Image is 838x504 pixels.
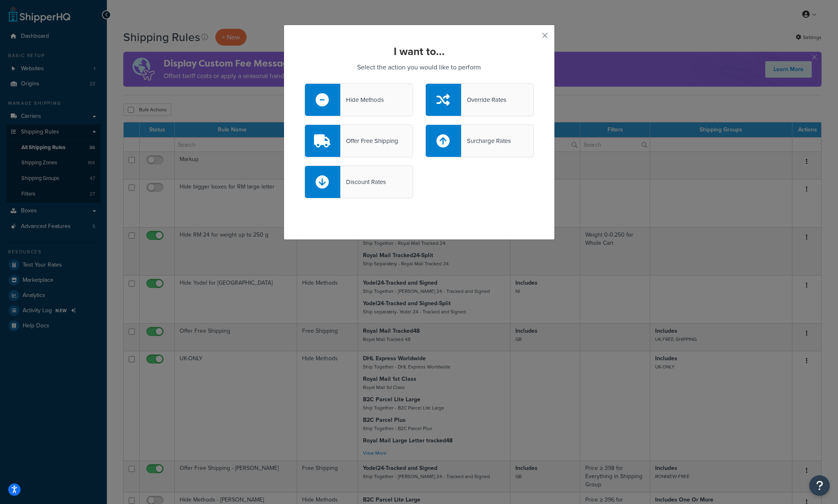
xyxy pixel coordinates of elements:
div: Override Rates [461,94,506,106]
div: Offer Free Shipping [340,135,398,147]
div: Surcharge Rates [461,135,511,147]
div: Hide Methods [340,94,384,106]
button: Open Resource Center [809,475,830,496]
strong: I want to... [394,44,445,59]
p: Select the action you would like to perform [305,62,534,73]
div: Discount Rates [340,176,386,188]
